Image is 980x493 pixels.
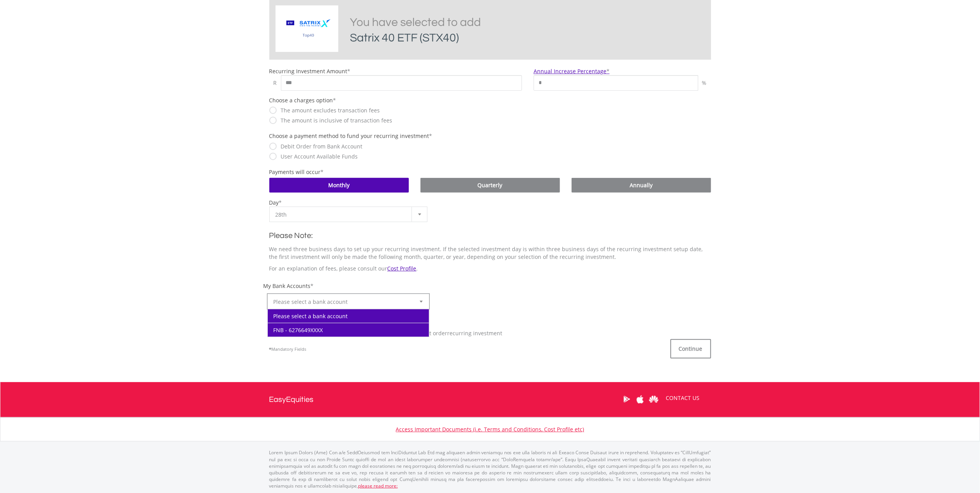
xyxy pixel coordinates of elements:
[274,294,412,310] span: Please select a bank account
[268,309,429,323] li: Please select a bank account
[388,265,417,272] a: Cost Profile
[277,117,393,124] label: The amount is inclusive of transaction fees
[279,11,338,47] img: TFSA.STX40.png
[396,426,584,433] a: Access Important Documents (i.e. Terms and Conditions, Cost Profile etc)
[277,153,358,160] label: User Account Available Funds
[620,387,634,411] a: Google Play
[268,323,429,337] li: FNB - 6276649XXXX
[276,207,410,222] span: 28th
[269,245,711,261] p: We need three business days to set up your recurring investment. If the selected investment day i...
[264,282,311,290] label: My Bank Accounts
[358,483,398,489] a: please read more:
[350,15,594,46] h2: You have selected to add
[350,32,459,44] span: Satrix 40 ETF (STX40)
[647,387,661,411] a: Huawei
[418,329,448,337] span: Debit Order
[634,387,647,411] a: Apple
[269,97,333,104] label: Choose a charges option
[269,199,279,206] label: Day
[269,67,348,75] label: Recurring Investment Amount
[269,168,321,176] label: Payments will occur
[670,339,711,359] button: Continue
[630,181,653,189] span: Annually
[269,265,711,272] p: For an explanation of fees, please consult our .
[269,449,711,489] p: Lorem Ipsum Dolors (Ame) Con a/e SeddOeiusmod tem InciDiduntut Lab Etd mag aliquaen admin veniamq...
[277,143,363,150] label: Debit Order from Bank Account
[269,230,711,241] h2: Please Note:
[534,67,610,75] a: Annual Increase Percentage*
[328,181,350,189] span: Monthly
[269,382,314,417] a: EasyEquities
[277,107,380,114] label: The amount excludes transaction fees
[698,75,711,91] div: %
[269,75,281,91] span: R
[478,181,503,189] span: Quarterly
[269,346,307,352] span: Mandatory Fields
[269,132,429,140] label: Choose a payment method to fund your recurring investment
[661,387,705,409] a: CONTACT US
